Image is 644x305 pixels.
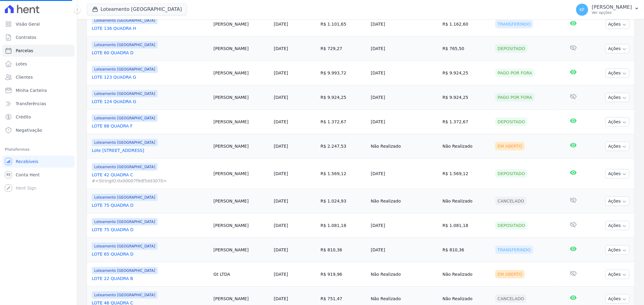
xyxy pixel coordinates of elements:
a: [DATE] [274,46,288,51]
div: Depositado [495,44,527,53]
a: Minha Carteira [2,84,75,96]
td: R$ 2.247,53 [318,134,369,159]
a: LOTE 75 QUADRA D [92,202,209,208]
td: [DATE] [368,61,440,85]
span: Loteamento [GEOGRAPHIC_DATA] [92,139,158,146]
a: [DATE] [274,144,288,149]
span: Minha Carteira [16,87,47,93]
span: KF [579,8,585,12]
span: Loteamento [GEOGRAPHIC_DATA] [92,194,158,201]
span: Loteamento [GEOGRAPHIC_DATA] [92,243,158,250]
td: [DATE] [368,238,440,262]
a: [DATE] [274,272,288,277]
td: [DATE] [368,159,440,189]
td: R$ 919,96 [318,262,369,287]
button: Loteamento [GEOGRAPHIC_DATA] [87,4,187,15]
button: Ações [605,169,630,178]
span: Transferências [16,101,46,107]
td: [DATE] [368,85,440,110]
td: R$ 1.569,12 [440,159,493,189]
td: R$ 1.024,93 [318,189,369,213]
span: Clientes [16,74,33,80]
td: [PERSON_NAME] [211,85,271,110]
p: Ver opções [592,10,632,15]
td: R$ 729,27 [318,36,369,61]
button: Ações [605,221,630,230]
button: KF [PERSON_NAME] Ver opções [571,1,644,18]
a: LOTE 65 QUADRA D [92,251,209,257]
td: [PERSON_NAME] [211,12,271,36]
a: Lotes [2,58,75,70]
a: [DATE] [274,119,288,124]
td: R$ 1.162,60 [440,12,493,36]
td: Gt LTDA [211,262,271,287]
div: Depositado [495,221,527,230]
td: Não Realizado [368,262,440,287]
td: Não Realizado [440,262,493,287]
a: Transferências [2,98,75,110]
td: [DATE] [368,12,440,36]
button: Ações [605,245,630,255]
td: R$ 1.372,67 [318,110,369,134]
a: LOTE 123 QUADRA G [92,74,209,80]
span: Loteamento [GEOGRAPHIC_DATA] [92,41,158,49]
button: Ações [605,68,630,78]
td: [DATE] [368,36,440,61]
span: Recebíveis [16,159,38,165]
td: R$ 1.081,18 [440,213,493,238]
div: Em Aberto [495,142,525,150]
a: [DATE] [274,296,288,301]
td: Não Realizado [440,134,493,159]
span: Loteamento [GEOGRAPHIC_DATA] [92,66,158,73]
td: [PERSON_NAME] [211,110,271,134]
span: #<StringIO:0x00007f9df5dd3070> [92,178,209,184]
td: R$ 1.101,65 [318,12,369,36]
a: Crédito [2,111,75,123]
span: Loteamento [GEOGRAPHIC_DATA] [92,267,158,274]
a: [DATE] [274,247,288,252]
a: Recebíveis [2,156,75,168]
span: Parcelas [16,48,33,54]
td: R$ 1.081,18 [318,213,369,238]
td: [PERSON_NAME] [211,213,271,238]
td: [PERSON_NAME] [211,61,271,85]
td: R$ 9.924,25 [318,85,369,110]
span: Loteamento [GEOGRAPHIC_DATA] [92,163,158,171]
td: Não Realizado [368,189,440,213]
td: R$ 810,36 [318,238,369,262]
a: Parcelas [2,45,75,57]
td: R$ 810,36 [440,238,493,262]
span: Conta Hent [16,172,40,178]
a: LOTE 136 QUADRA H [92,25,209,31]
button: Ações [605,270,630,279]
a: Conta Hent [2,169,75,181]
div: Depositado [495,118,527,126]
button: Ações [605,44,630,53]
div: Em Aberto [495,270,525,278]
a: LOTE 124 QUADRA G [92,99,209,105]
td: R$ 9.993,72 [318,61,369,85]
span: Loteamento [GEOGRAPHIC_DATA] [92,115,158,122]
div: Cancelado [495,197,527,205]
button: Ações [605,93,630,102]
a: Negativação [2,124,75,136]
td: [PERSON_NAME] [211,189,271,213]
div: Depositado [495,169,527,178]
span: Loteamento [GEOGRAPHIC_DATA] [92,218,158,225]
span: Loteamento [GEOGRAPHIC_DATA] [92,17,158,24]
a: [DATE] [274,171,288,176]
div: Pago por fora [495,69,535,77]
a: LOTE 22 QUADRA B [92,275,209,281]
span: Loteamento [GEOGRAPHIC_DATA] [92,90,158,97]
a: Contratos [2,31,75,43]
button: Ações [605,197,630,206]
a: LOTE 60 QUADRA D [92,50,209,56]
td: [PERSON_NAME] [211,134,271,159]
td: [PERSON_NAME] [211,238,271,262]
a: [DATE] [274,199,288,203]
td: R$ 1.569,12 [318,159,369,189]
div: Transferindo [495,20,533,28]
td: R$ 765,50 [440,36,493,61]
span: Crédito [16,114,31,120]
td: [PERSON_NAME] [211,36,271,61]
